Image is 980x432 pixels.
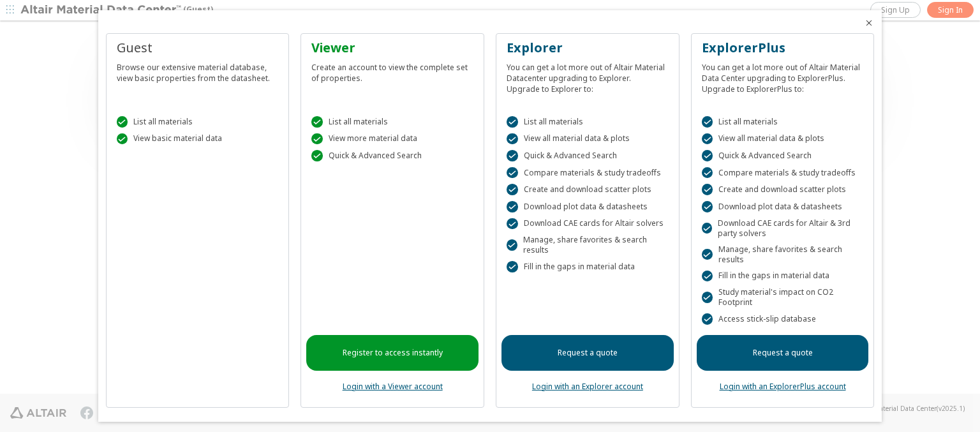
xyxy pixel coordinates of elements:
[702,167,713,179] div: 
[702,201,864,212] div: Download plot data & datasheets
[702,271,713,282] div: 
[507,133,669,145] div: View all material data & plots
[507,235,669,255] div: Manage, share favorites & search results
[702,116,713,128] div: 
[117,133,128,145] div: 
[507,39,669,57] div: Explorer
[720,381,846,392] a: Login with an ExplorerPlus account
[702,244,864,265] div: Manage, share favorites & search results
[864,18,874,28] button: Close
[702,223,712,234] div: 
[507,167,518,179] div: 
[117,39,279,57] div: Guest
[311,57,473,84] div: Create an account to view the complete set of properties.
[311,39,473,57] div: Viewer
[117,57,279,84] div: Browse our extensive material database, view basic properties from the datasheet.
[311,116,323,128] div: 
[697,335,869,371] a: Request a quote
[507,261,669,272] div: Fill in the gaps in material data
[117,116,128,128] div: 
[702,116,864,128] div: List all materials
[702,218,864,239] div: Download CAE cards for Altair & 3rd party solvers
[507,184,518,195] div: 
[311,133,473,145] div: View more material data
[507,239,517,251] div: 
[507,201,669,212] div: Download plot data & datasheets
[702,150,713,161] div: 
[702,292,713,303] div: 
[507,133,518,145] div: 
[702,287,864,308] div: Study material's impact on CO2 Footprint
[507,116,518,128] div: 
[311,150,323,161] div: 
[507,218,669,230] div: Download CAE cards for Altair solvers
[507,57,669,94] div: You can get a lot more out of Altair Material Datacenter upgrading to Explorer. Upgrade to Explor...
[702,184,713,195] div: 
[311,133,323,145] div: 
[117,116,279,128] div: List all materials
[702,57,864,94] div: You can get a lot more out of Altair Material Data Center upgrading to ExplorerPlus. Upgrade to E...
[702,39,864,57] div: ExplorerPlus
[702,184,864,195] div: Create and download scatter plots
[501,335,674,371] a: Request a quote
[702,249,713,260] div: 
[702,133,864,145] div: View all material data & plots
[507,261,518,272] div: 
[507,116,669,128] div: List all materials
[702,167,864,179] div: Compare materials & study tradeoffs
[117,133,279,145] div: View basic material data
[702,271,864,282] div: Fill in the gaps in material data
[311,150,473,161] div: Quick & Advanced Search
[702,313,864,325] div: Access stick-slip database
[343,381,443,392] a: Login with a Viewer account
[507,150,518,161] div: 
[507,218,518,230] div: 
[702,201,713,212] div: 
[702,150,864,161] div: Quick & Advanced Search
[507,201,518,212] div: 
[702,133,713,145] div: 
[311,116,473,128] div: List all materials
[507,150,669,161] div: Quick & Advanced Search
[507,184,669,195] div: Create and download scatter plots
[702,313,713,325] div: 
[532,381,643,392] a: Login with an Explorer account
[507,167,669,179] div: Compare materials & study tradeoffs
[306,335,479,371] a: Register to access instantly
